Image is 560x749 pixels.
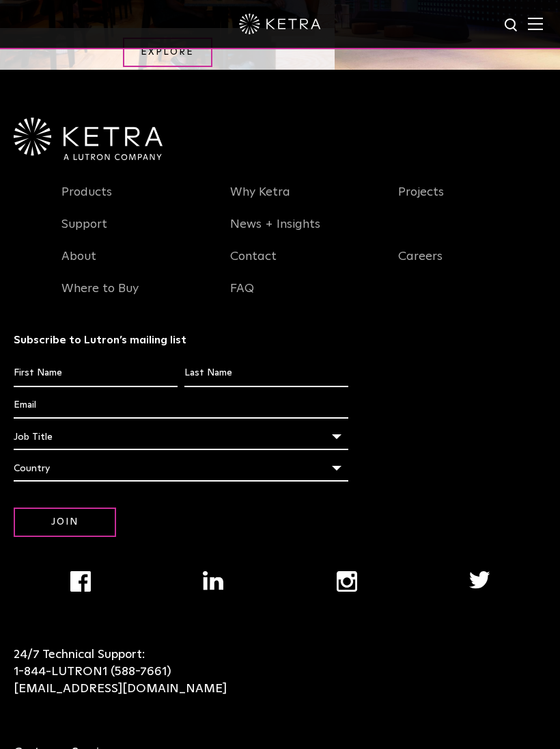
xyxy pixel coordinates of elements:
div: Navigation Menu [61,248,546,313]
a: News + Insights [230,217,320,248]
input: Last Name [184,360,348,386]
a: EXPLORE [123,38,212,67]
img: facebook [70,571,91,592]
a: Products [61,185,112,216]
a: About [61,249,96,280]
a: [EMAIL_ADDRESS][DOMAIN_NAME] [14,683,227,695]
input: First Name [14,360,178,386]
a: Why Ketra [230,185,290,216]
div: Job Title [14,424,348,450]
a: Where to Buy [61,281,139,313]
a: Contact [230,249,277,280]
input: Email [14,393,348,419]
a: FAQ [230,281,254,313]
a: 1-844-LUTRON1 (588-7661) [14,666,171,678]
a: Support [61,217,107,248]
div: Navigation Menu [14,571,546,646]
h3: Subscribe to Lutron’s mailing list [14,333,546,347]
p: 24/7 Technical Support: [14,646,546,698]
img: Ketra-aLutronCo_White_RGB [14,118,163,160]
a: Careers [398,249,443,280]
img: twitter [469,571,490,589]
div: Country [14,456,348,482]
img: linkedin [203,571,224,590]
input: Join [14,508,116,537]
img: ketra-logo-2019-white [239,14,321,34]
img: instagram [337,571,357,592]
img: search icon [503,17,520,34]
a: Projects [398,185,444,216]
img: Hamburger%20Nav.svg [528,17,543,30]
div: Navigation Menu [61,184,546,248]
